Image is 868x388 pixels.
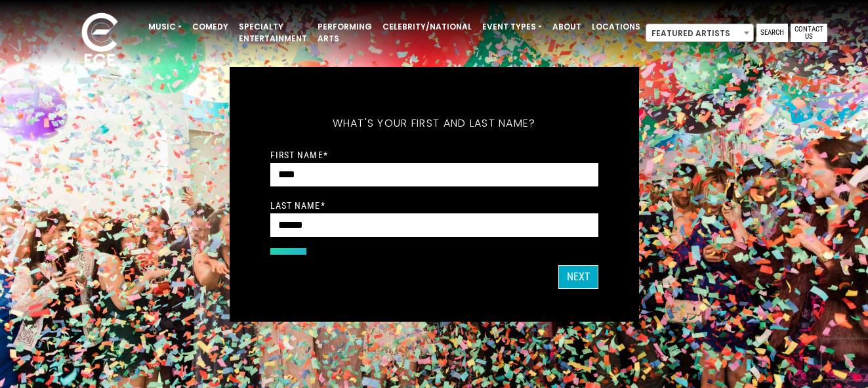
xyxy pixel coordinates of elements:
a: About [547,16,587,38]
button: NEXT [558,265,598,289]
img: ece_new_logo_whitev2-1.png [67,9,133,73]
h5: What's your first and last name? [270,100,598,147]
a: Comedy [187,16,234,38]
a: Specialty Entertainment [234,16,312,50]
a: Contact Us [791,24,827,42]
a: Performing Arts [312,16,377,50]
span: Featured Artists [646,24,753,43]
a: Search [756,24,788,42]
span: Featured Artists [646,24,754,42]
a: Locations [587,16,646,38]
a: Event Types [477,16,547,38]
a: Celebrity/National [377,16,477,38]
label: Last Name [270,200,325,211]
label: First Name [270,149,328,161]
a: Music [143,16,187,38]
